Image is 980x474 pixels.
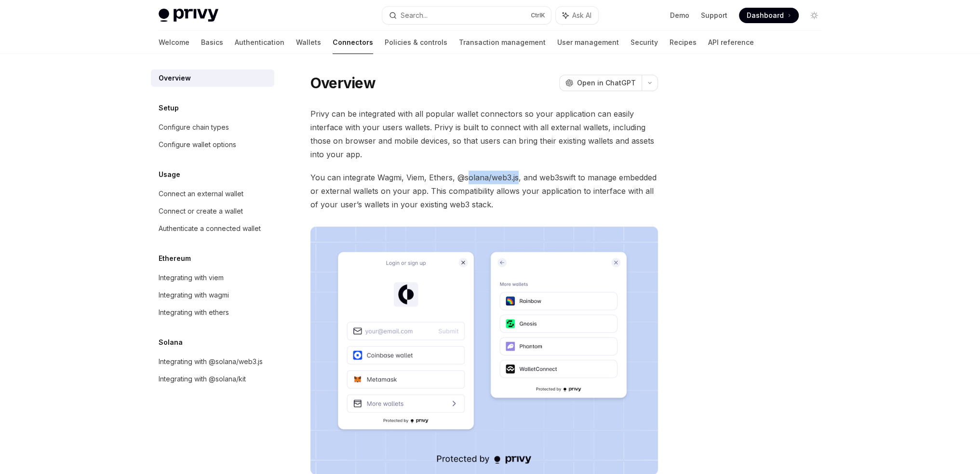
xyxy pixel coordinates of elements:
[159,188,243,200] div: Connect an external wallet
[201,31,223,54] a: Basics
[531,12,545,19] span: Ctrl K
[151,269,274,286] a: Integrating with viem
[159,307,229,318] div: Integrating with ethers
[159,122,229,133] div: Configure chain types
[159,9,218,22] img: light logo
[151,185,274,203] a: Connect an external wallet
[151,286,274,304] a: Integrating with wagmi
[572,11,591,20] span: Ask AI
[296,31,321,54] a: Wallets
[151,370,274,388] a: Integrating with @solana/kit
[151,119,274,136] a: Configure chain types
[556,7,598,24] button: Ask AI
[557,31,619,54] a: User management
[631,31,658,54] a: Security
[310,171,658,211] span: You can integrate Wagmi, Viem, Ethers, @solana/web3.js, and web3swift to manage embedded or exter...
[151,304,274,321] a: Integrating with ethers
[333,31,373,54] a: Connectors
[159,272,224,284] div: Integrating with viem
[670,11,689,20] a: Demo
[159,373,246,385] div: Integrating with @solana/kit
[151,136,274,153] a: Configure wallet options
[159,337,183,348] h5: Solana
[310,107,658,161] span: Privy can be integrated with all popular wallet connectors so your application can easily interfa...
[670,31,697,54] a: Recipes
[151,220,274,237] a: Authenticate a connected wallet
[235,31,284,54] a: Authentication
[151,69,274,87] a: Overview
[747,11,784,20] span: Dashboard
[159,253,191,264] h5: Ethereum
[159,31,189,54] a: Welcome
[159,139,236,150] div: Configure wallet options
[151,203,274,220] a: Connect or create a wallet
[159,289,229,301] div: Integrating with wagmi
[708,31,754,54] a: API reference
[701,11,727,20] a: Support
[310,74,376,92] h1: Overview
[159,223,261,234] div: Authenticate a connected wallet
[559,75,642,91] button: Open in ChatGPT
[159,205,243,217] div: Connect or create a wallet
[159,356,263,367] div: Integrating with @solana/web3.js
[159,72,191,84] div: Overview
[806,8,822,23] button: Toggle dark mode
[577,78,636,88] span: Open in ChatGPT
[159,169,180,180] h5: Usage
[459,31,546,54] a: Transaction management
[159,102,179,114] h5: Setup
[739,8,799,23] a: Dashboard
[382,7,551,24] button: Search...CtrlK
[385,31,447,54] a: Policies & controls
[151,353,274,370] a: Integrating with @solana/web3.js
[401,10,428,21] div: Search...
